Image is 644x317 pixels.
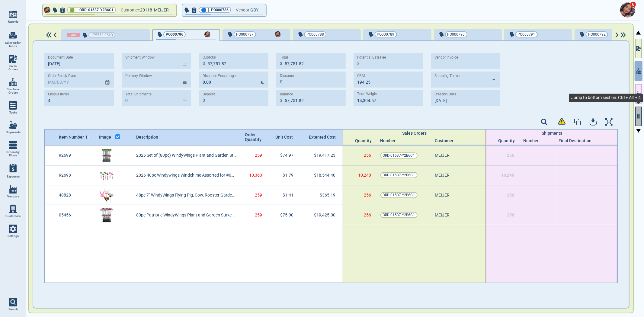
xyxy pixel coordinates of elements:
a: ORD-01537-Y2B6C1 [380,152,418,158]
span: ORD-01537-Y2B6C1 [79,7,114,13]
img: menu_icon [9,225,17,233]
span: ORD-01537-Y2B6C1 [383,172,415,178]
div: $19,417.23 [303,146,343,165]
span: 48pc 7" WindyWings Flying Pig, Cow, Rooster Garden Stakes in Metal Mesh Display [136,193,236,197]
label: Discount [280,74,294,78]
button: Choose date [102,74,114,85]
span: PO000786 [166,31,183,37]
p: $ [280,97,282,104]
span: $1.79 [283,173,293,178]
span: 🔵 [201,8,206,12]
label: Deposit [203,92,215,97]
span: 256 [507,153,514,158]
label: Creation Date [434,92,456,97]
span: Number [524,138,539,143]
span: 2026 Set of (80pc) WindyWings Plant and Garden Stake Assortment in #1121 Metal Display [136,153,236,158]
div: 92699 [56,146,96,165]
span: 259 [255,213,262,217]
span: 20118 [140,6,154,14]
span: 2026 40pc Windywings Windchime Assorted for #01561 or #01570 Display [136,173,236,178]
span: 259 [255,193,262,197]
label: Document Date [48,55,73,60]
a: MEIJER [435,193,450,197]
p: $ [203,60,205,67]
span: Shipments [542,131,562,136]
img: ArrowIcon [614,32,620,38]
p: $ [357,60,360,67]
span: PO000787 [236,31,254,37]
a: MEIJER [435,173,450,178]
img: menu_icon [9,101,17,110]
img: menu_icon [9,205,17,213]
span: GBY [250,6,258,14]
span: Quantity [355,138,374,143]
span: | [76,7,78,13]
img: 05456Img [99,207,114,223]
span: PO000791 [518,31,535,37]
div: $19,425.00 [303,205,343,225]
img: menu_icon [9,141,17,149]
span: Orders by Phase [5,150,21,157]
span: PO000789 [377,31,395,37]
img: Avatar [44,7,50,13]
label: Discount Percentage [203,74,236,78]
img: Avatar [620,2,635,18]
a: ORD-01537-Y2B6C1 [380,212,418,218]
a: ORD-01537-Y2B6C1 [380,192,418,198]
span: Reports [8,20,18,24]
span: ORD-01537-Y2B6C1 [383,152,415,158]
img: 92698Img [99,168,114,183]
span: Order Quantity [245,132,263,142]
span: $1.41 [283,193,293,197]
a: ORD-01537-Y2B6C1 [380,172,418,178]
span: PO000790 [447,31,465,37]
span: PO000786 [211,7,229,13]
span: 80pc Patriotic WindyWings Plant and Garden Stake Asst [136,213,236,217]
span: 256 [364,213,371,217]
img: menu_icon [9,185,17,194]
label: Vendor Invoice [434,55,458,60]
span: Description [136,135,158,139]
span: Customers [5,214,21,218]
label: Unique Items [48,92,69,97]
span: Vendors [7,195,19,198]
span: 6 [630,2,636,8]
span: 256 [507,193,514,197]
img: menu_icon [9,121,17,129]
p: $ [203,97,205,104]
span: Image [99,135,111,139]
span: ORD-01537-Y2B6C1 [383,212,415,218]
p: % [261,80,264,86]
a: MEIJER [435,213,450,217]
img: menu_icon [9,10,17,19]
span: MEIJER [154,8,169,12]
span: Customer: [121,6,140,14]
span: Tasks [9,111,17,114]
img: 40828Img [99,187,114,203]
span: 🟢 [69,8,75,12]
input: MM/DD/YY [44,72,100,88]
span: Unit Cost [275,135,294,139]
span: 256 [507,213,514,217]
input: MM/DD/YY [44,53,110,69]
span: $75.00 [280,213,293,217]
span: 256 [364,153,371,158]
div: $18,544.40 [303,165,343,185]
img: DoubleArrowIcon [620,32,627,38]
label: Total Shipments [125,92,152,97]
img: ArrowIcon [53,32,58,38]
label: Potential Late Fee [357,55,386,60]
span: Item Number [59,135,84,139]
span: Final Destination [559,138,592,143]
span: 10,360 [249,173,262,178]
span: Sales Orders [402,131,427,136]
label: Balance [280,92,293,97]
span: Quantity [498,138,517,143]
span: Search [8,308,18,311]
button: 🔵|PO000786Vendor:GBY [182,4,266,16]
span: 10,240 [358,173,371,178]
span: Extented Cost [309,135,334,139]
span: Sales Order Inbox [5,41,21,48]
input: MM/DD/YY [431,90,497,106]
img: menu_icon [9,78,17,86]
